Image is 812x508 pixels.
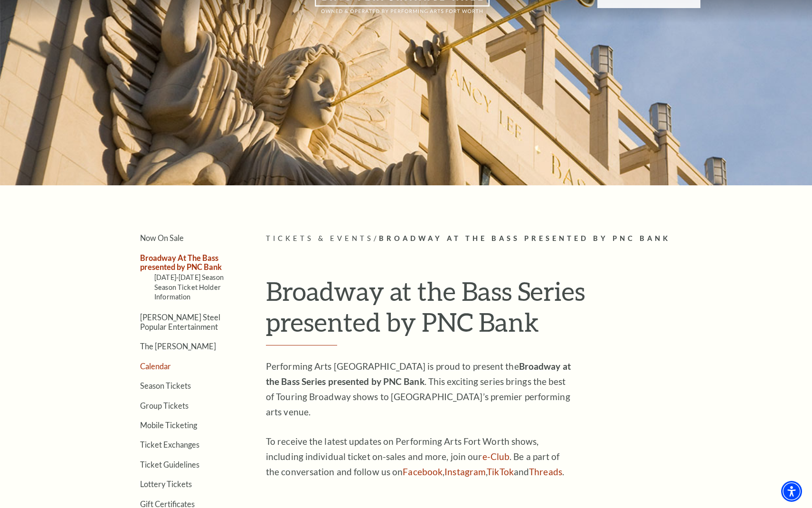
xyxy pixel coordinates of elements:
p: / [266,233,700,245]
a: Broadway At The Bass presented by PNC Bank [140,253,222,271]
a: Facebook - open in a new tab [403,466,443,477]
h1: Broadway at the Bass Series presented by PNC Bank [266,276,700,345]
a: Season Ticket Holder Information [154,283,221,301]
div: Accessibility Menu [781,481,802,502]
a: e-Club [482,451,510,462]
a: Instagram - open in a new tab [444,466,486,477]
span: Broadway At The Bass presented by PNC Bank [379,234,670,242]
span: Tickets & Events [266,234,374,242]
strong: Broadway at the Bass Series presented by PNC Bank [266,361,571,387]
a: [PERSON_NAME] Steel Popular Entertainment [140,313,220,331]
a: Lottery Tickets [140,479,192,489]
a: Ticket Exchanges [140,440,199,449]
a: Season Tickets [140,381,191,390]
a: Group Tickets [140,401,189,410]
p: To receive the latest updates on Performing Arts Fort Worth shows, including individual ticket on... [266,434,575,479]
a: Mobile Ticketing [140,421,197,430]
a: TikTok - open in a new tab [487,466,514,477]
a: The [PERSON_NAME] [140,342,216,351]
a: Now On Sale [140,233,184,242]
a: Calendar [140,362,171,371]
a: Threads - open in a new tab [529,466,562,477]
a: Ticket Guidelines [140,460,199,469]
a: [DATE]-[DATE] Season [154,273,224,281]
p: Performing Arts [GEOGRAPHIC_DATA] is proud to present the . This exciting series brings the best ... [266,359,575,420]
